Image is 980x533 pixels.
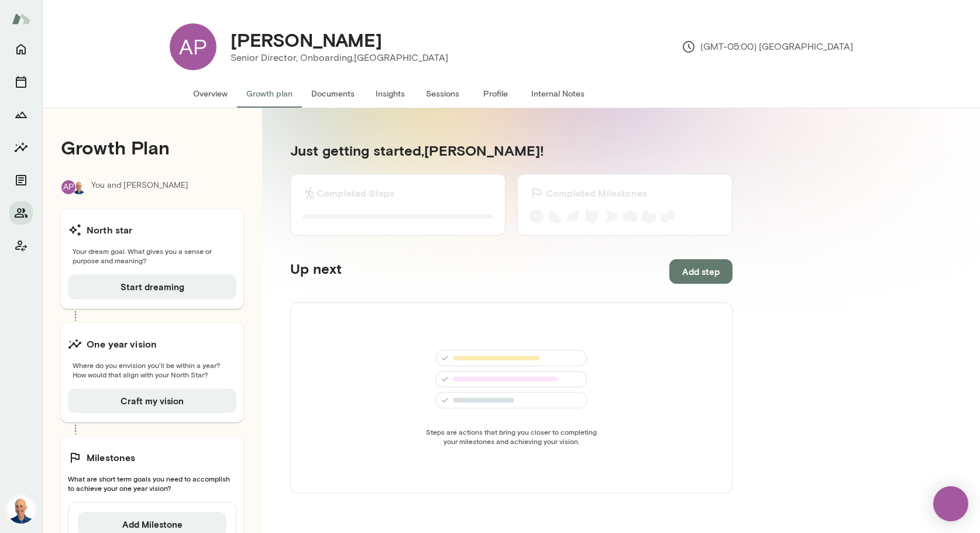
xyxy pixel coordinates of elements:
button: Profile [469,80,522,108]
button: Overview [184,80,237,108]
img: Mark Lazen [72,180,86,194]
button: Sessions [417,80,469,108]
button: Client app [9,234,33,257]
h6: One year vision [87,337,157,351]
span: What are short term goals you need to accomplish to achieve your one year vision? [68,474,236,493]
h4: [PERSON_NAME] [231,29,382,51]
button: Start dreaming [68,274,236,299]
button: Craft my vision [68,388,236,413]
button: Add step [669,259,733,284]
span: Where do you envision you'll be within a year? How would that align with your North Star? [68,360,236,379]
p: Senior Director, Onboarding, [GEOGRAPHIC_DATA] [231,51,448,65]
p: You and [PERSON_NAME] [91,180,188,195]
h6: Milestones [87,451,136,465]
img: Mento [12,8,30,30]
p: (GMT-05:00) [GEOGRAPHIC_DATA] [682,40,853,54]
h5: Just getting started, [PERSON_NAME] ! [290,141,733,160]
button: Growth plan [237,80,302,108]
div: AP [61,180,76,195]
h6: North star [87,223,133,237]
img: Mark Lazen [7,496,35,524]
div: AP [170,23,216,70]
button: Internal Notes [522,80,594,108]
button: Sessions [9,70,33,94]
button: Documents [302,80,364,108]
button: Documents [9,169,33,192]
h5: Up next [290,259,342,284]
span: Your dream goal. What gives you a sense or purpose and meaning? [68,246,236,265]
button: Insights [9,136,33,159]
button: Insights [364,80,417,108]
button: Members [9,201,33,225]
button: Home [9,37,33,61]
button: Growth Plan [9,103,33,126]
h6: Completed Steps [317,186,394,200]
h4: Growth Plan [61,136,243,159]
h6: Completed Milestones [546,186,647,200]
span: Steps are actions that bring you closer to completing your milestones and achieving your vision. [422,427,600,446]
